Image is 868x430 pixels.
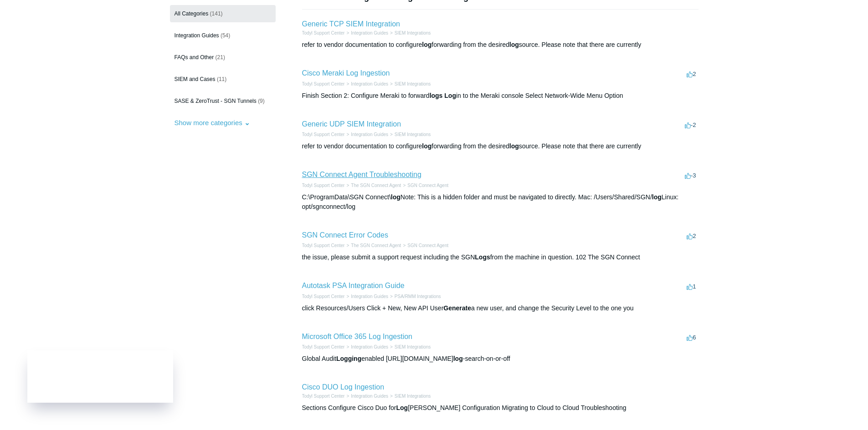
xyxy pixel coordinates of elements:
span: Integration Guides [175,32,219,39]
li: Todyl Support Center [302,131,345,138]
span: (54) [221,32,230,39]
li: Todyl Support Center [302,182,345,189]
span: -3 [685,172,696,179]
li: Integration Guides [344,393,388,400]
a: Integration Guides [351,30,388,35]
a: SIEM Integrations [395,30,431,35]
a: Microsoft Office 365 Log Ingestion [302,333,413,340]
em: Log [396,404,408,411]
span: FAQs and Other [175,54,214,61]
em: log [422,142,431,150]
li: Todyl Support Center [302,293,345,300]
a: Todyl Support Center [302,344,345,349]
a: Todyl Support Center [302,132,345,137]
li: Todyl Support Center [302,393,345,400]
a: All Categories (141) [170,5,276,22]
a: SGN Connect Error Codes [302,231,388,239]
div: Finish Section 2: Configure Meraki to forward in to the Meraki console Select Network-Wide Menu O... [302,91,699,101]
div: Global Audit enabled [URL][DOMAIN_NAME] -search-on-or-off [302,354,699,364]
li: Integration Guides [344,344,388,350]
span: (9) [258,98,265,104]
a: SIEM and Cases (11) [170,71,276,88]
a: Cisco Meraki Log Ingestion [302,69,390,77]
a: Integration Guides [351,394,388,399]
em: Generate [443,304,471,312]
a: Todyl Support Center [302,81,345,86]
div: refer to vendor documentation to configure forwarding from the desired source. Please note that t... [302,40,699,50]
a: Integration Guides [351,294,388,299]
a: SGN Connect Agent Troubleshooting [302,171,421,178]
a: Integration Guides [351,344,388,349]
span: SASE & ZeroTrust - SGN Tunnels [175,98,257,104]
li: The SGN Connect Agent [344,242,401,249]
a: Todyl Support Center [302,30,345,35]
span: -2 [685,121,696,128]
a: Generic TCP SIEM Integration [302,20,401,28]
span: All Categories [175,10,209,17]
li: SIEM Integrations [388,131,431,138]
em: log [652,193,662,201]
iframe: Todyl Status [27,350,173,403]
li: Integration Guides [344,81,388,87]
a: SIEM Integrations [395,81,431,86]
li: The SGN Connect Agent [344,182,401,189]
a: Cisco DUO Log Ingestion [302,383,385,391]
li: PSA/RMM Integrations [388,293,441,300]
a: Todyl Support Center [302,294,345,299]
li: Todyl Support Center [302,242,345,249]
a: Todyl Support Center [302,394,345,399]
div: Sections Configure Cisco Duo for [PERSON_NAME] Configuration Migrating to Cloud to Cloud Troubles... [302,403,699,413]
a: SIEM Integrations [395,344,431,349]
li: SIEM Integrations [388,393,431,400]
div: refer to vendor documentation to configure forwarding from the desired source. Please note that t... [302,142,699,151]
a: PSA/RMM Integrations [395,294,441,299]
em: Log [444,92,456,99]
span: (11) [217,76,226,82]
span: (141) [210,10,223,17]
li: SIEM Integrations [388,344,431,350]
li: SGN Connect Agent [401,182,448,189]
a: Integration Guides [351,81,388,86]
li: Todyl Support Center [302,344,345,350]
a: SIEM Integrations [395,132,431,137]
li: Integration Guides [344,293,388,300]
li: Integration Guides [344,131,388,138]
em: log [391,193,401,201]
a: Generic UDP SIEM Integration [302,120,401,128]
a: SASE & ZeroTrust - SGN Tunnels (9) [170,92,276,110]
li: Todyl Support Center [302,81,345,87]
li: SIEM Integrations [388,81,431,87]
li: SIEM Integrations [388,30,431,36]
a: The SGN Connect Agent [351,243,401,248]
em: Logging [336,355,361,362]
li: SGN Connect Agent [401,242,448,249]
li: Todyl Support Center [302,30,345,36]
a: Todyl Support Center [302,183,345,188]
span: 2 [687,71,696,77]
a: Autotask PSA Integration Guide [302,282,405,289]
a: Integration Guides [351,132,388,137]
span: 2 [687,233,696,239]
div: click Resources/Users Click + New, New API User a new user, and change the Security Level to the ... [302,304,699,313]
a: SGN Connect Agent [407,183,448,188]
button: Show more categories [170,114,255,131]
a: SIEM Integrations [395,394,431,399]
span: SIEM and Cases [175,76,216,82]
a: FAQs and Other (21) [170,49,276,66]
li: Integration Guides [344,30,388,36]
span: (21) [216,54,225,61]
span: 1 [687,283,696,290]
a: Todyl Support Center [302,243,345,248]
em: log [509,142,519,150]
a: The SGN Connect Agent [351,183,401,188]
a: Integration Guides (54) [170,27,276,44]
em: logs [430,92,443,99]
em: log [422,41,431,48]
div: C:\ProgramData\SGN Connect\ Note: This is a hidden folder and must be navigated to directly. Mac:... [302,192,699,212]
a: SGN Connect Agent [407,243,448,248]
em: Logs [475,253,490,261]
span: 6 [687,334,696,341]
em: log [509,41,519,48]
div: the issue, please submit a support request including the SGN from the machine in question. 102 Th... [302,253,699,262]
em: log [453,355,463,362]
